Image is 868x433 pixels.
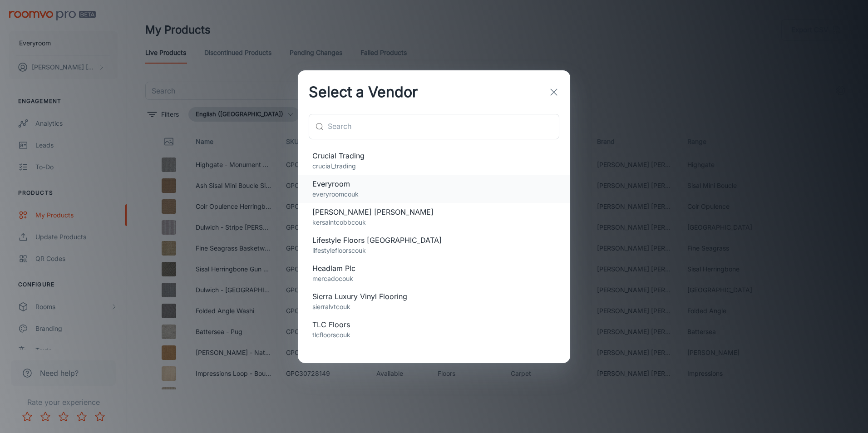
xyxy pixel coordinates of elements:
[312,302,556,312] p: sierralvtcouk
[312,246,556,256] p: lifestylefloorscouk
[328,114,559,139] input: Search
[312,274,556,284] p: mercadocouk
[298,70,429,114] h2: Select a Vendor
[298,203,570,231] div: [PERSON_NAME] [PERSON_NAME]kersaintcobbcouk
[298,231,570,259] div: Lifestyle Floors [GEOGRAPHIC_DATA]lifestylefloorscouk
[298,175,570,203] div: Everyroomeveryroomcouk
[298,287,570,315] div: Sierra Luxury Vinyl Flooringsierralvtcouk
[312,189,556,199] p: everyroomcouk
[312,178,556,189] span: Everyroom
[312,330,556,340] p: tlcfloorscouk
[312,235,556,246] span: Lifestyle Floors [GEOGRAPHIC_DATA]
[298,259,570,287] div: Headlam Plcmercadocouk
[312,291,556,302] span: Sierra Luxury Vinyl Flooring
[312,207,556,217] span: [PERSON_NAME] [PERSON_NAME]
[312,150,556,161] span: Crucial Trading
[312,161,556,171] p: crucial_trading
[312,217,556,227] p: kersaintcobbcouk
[298,315,570,344] div: TLC Floorstlcfloorscouk
[298,147,570,175] div: Crucial Tradingcrucial_trading
[312,263,556,274] span: Headlam Plc
[312,319,556,330] span: TLC Floors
